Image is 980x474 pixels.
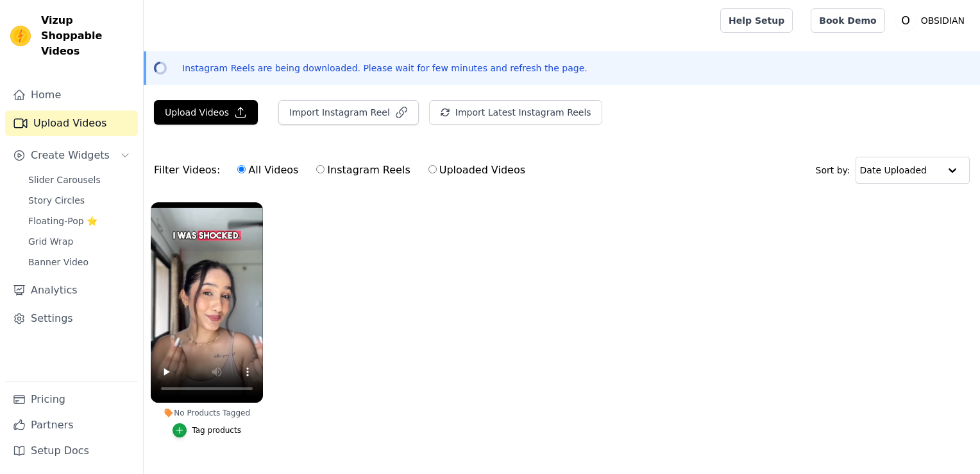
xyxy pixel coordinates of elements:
a: Settings [5,306,138,331]
span: Slider Carousels [28,173,101,186]
a: Grid Wrap [21,233,138,250]
a: Setup Docs [5,438,138,464]
span: Vizup Shoppable Videos [41,13,133,59]
div: Filter Videos: [154,155,532,185]
button: Tag products [173,423,241,437]
button: Import Instagram Reel [278,100,419,125]
p: OBSIDIAN [916,9,970,32]
a: Book Demo [811,8,884,33]
label: All Videos [237,162,299,179]
label: Uploaded Videos [428,162,526,179]
a: Slider Carousels [21,171,138,189]
a: Upload Videos [5,110,138,136]
label: Instagram Reels [316,162,410,179]
a: Pricing [5,387,138,412]
input: Instagram Reels [316,165,325,173]
span: Create Widgets [31,148,110,163]
a: Story Circles [21,191,138,209]
button: Upload Videos [154,100,258,125]
a: Home [5,82,138,108]
p: Instagram Reels are being downloaded. Please wait for few minutes and refresh the page. [182,62,587,75]
a: Analytics [5,277,138,303]
span: Banner Video [28,256,89,268]
img: Vizup [10,26,31,46]
span: Floating-Pop ⭐ [28,215,97,227]
a: Help Setup [720,8,793,33]
div: Sort by: [816,157,970,184]
a: Floating-Pop ⭐ [21,212,138,230]
button: Create Widgets [5,143,138,168]
div: No Products Tagged [151,408,263,418]
span: Story Circles [28,194,85,207]
text: O [901,14,910,27]
button: O OBSIDIAN [895,9,970,32]
span: Grid Wrap [28,235,73,248]
input: All Videos [237,165,246,173]
a: Partners [5,412,138,438]
input: Uploaded Videos [428,165,437,173]
button: Import Latest Instagram Reels [429,100,602,125]
div: Tag products [192,425,241,435]
a: Banner Video [21,253,138,271]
